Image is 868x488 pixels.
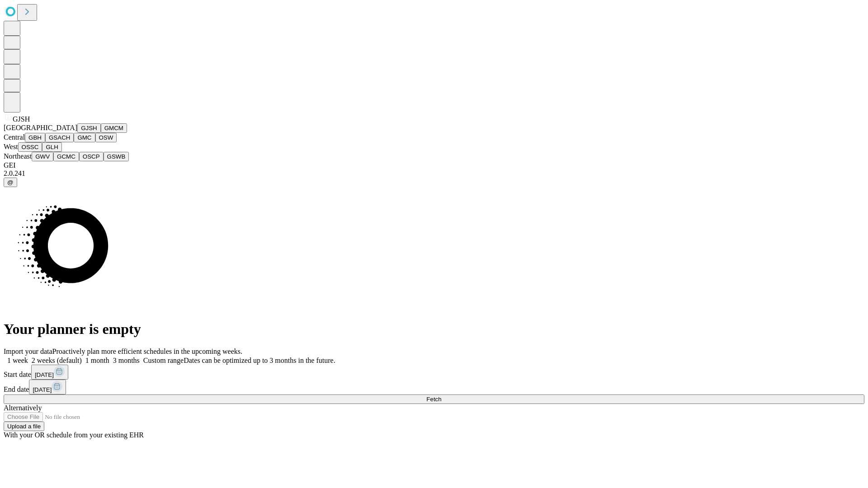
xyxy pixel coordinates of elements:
[104,152,129,161] button: GSWB
[53,152,79,161] button: GCMC
[7,179,14,186] span: @
[4,404,42,412] span: Alternatively
[32,152,53,161] button: GWV
[4,380,864,394] div: End date
[4,161,864,169] div: GEI
[18,142,42,152] button: OSSC
[32,357,82,364] span: 2 weeks (default)
[4,124,77,131] span: [GEOGRAPHIC_DATA]
[184,357,335,364] span: Dates can be optimized up to 3 months in the future.
[85,357,109,364] span: 1 month
[7,357,28,364] span: 1 week
[42,142,61,152] button: GLH
[4,152,32,160] span: Northeast
[31,365,68,380] button: [DATE]
[4,169,864,178] div: 2.0.241
[4,422,44,431] button: Upload a file
[52,347,242,355] span: Proactively plan more efficient schedules in the upcoming weeks.
[143,357,184,364] span: Custom range
[29,380,66,394] button: [DATE]
[95,133,117,142] button: OSW
[4,133,25,141] span: Central
[79,152,104,161] button: OSCP
[4,365,864,380] div: Start date
[4,347,52,355] span: Import your data
[113,357,140,364] span: 3 months
[45,133,74,142] button: GSACH
[426,396,441,403] span: Fetch
[77,123,101,133] button: GJSH
[4,143,18,150] span: West
[4,431,144,439] span: With your OR schedule from your existing EHR
[13,115,30,123] span: GJSH
[33,386,52,393] span: [DATE]
[74,133,95,142] button: GMC
[101,123,127,133] button: GMCM
[4,394,864,404] button: Fetch
[4,321,864,338] h1: Your planner is empty
[35,371,54,378] span: [DATE]
[25,133,45,142] button: GBH
[4,178,17,187] button: @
